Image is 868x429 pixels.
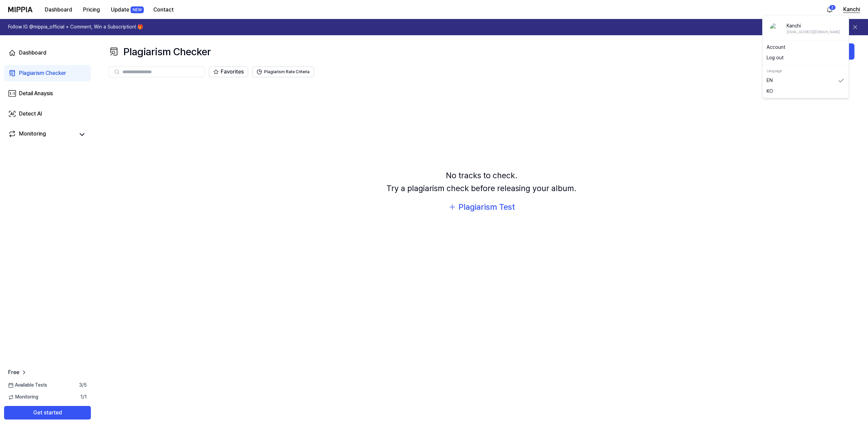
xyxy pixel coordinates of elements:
[4,106,91,122] a: Detect AI
[79,382,87,389] span: 3 / 5
[80,394,87,401] span: 1 / 1
[19,130,46,139] div: Monitoring
[4,406,91,420] button: Get started
[8,368,27,376] a: Free
[448,201,515,213] button: Plagiarism Test
[39,3,78,17] button: Dashboard
[8,382,47,389] span: Available Tests
[387,169,576,195] div: No tracks to check. Try a plagiarism check before releasing your album.
[843,5,860,14] button: Kanchi
[4,65,91,81] a: Plagiarism Checker
[131,6,144,13] div: NEW
[458,201,515,213] div: Plagiarism Test
[762,15,849,98] div: Kanchi
[19,110,42,118] div: Detect AI
[8,24,143,30] h1: Follow IG @mippia_official + Comment, Win a Subscription! 🎁
[770,23,781,34] img: profile
[252,66,314,77] button: Plagiarism Rate Criteria
[8,394,38,401] span: Monitoring
[108,43,211,60] div: Plagiarism Checker
[4,85,91,102] a: Detail Anaysis
[787,29,840,34] div: [EMAIL_ADDRESS][DOMAIN_NAME]
[19,69,66,77] div: Plagiarism Checker
[829,5,836,10] div: 2
[8,368,19,376] span: Free
[148,3,179,17] button: Contact
[4,45,91,61] a: Dashboard
[19,89,53,98] div: Detail Anaysis
[19,49,46,57] div: Dashboard
[105,3,148,17] button: UpdateNEW
[105,0,148,19] a: UpdateNEW
[787,23,840,29] div: Kanchi
[8,130,75,139] a: Monitoring
[826,5,834,14] img: 알림
[767,55,845,61] button: Log out
[8,7,33,12] img: logo
[767,88,845,95] a: KO
[78,3,105,17] button: Pricing
[824,4,835,15] button: 알림2
[767,44,845,51] a: Account
[767,77,845,84] a: EN
[209,66,248,77] button: Favorites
